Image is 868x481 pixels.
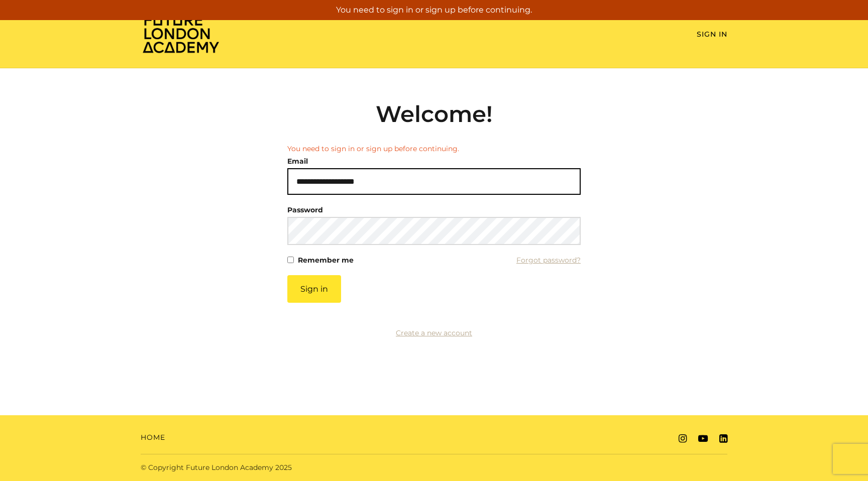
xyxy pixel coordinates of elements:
h2: Welcome! [287,100,581,128]
li: You need to sign in or sign up before continuing. [287,144,581,154]
div: © Copyright Future London Academy 2025 [133,462,434,473]
img: Home Page [141,13,221,54]
a: Create a new account [396,328,472,337]
label: Email [287,154,308,168]
label: Password [287,203,323,217]
button: Sign in [287,275,341,303]
label: Remember me [298,253,354,267]
a: Home [141,432,165,443]
p: You need to sign in or sign up before continuing. [4,4,864,16]
a: Sign In [697,30,727,39]
a: Forgot password? [516,253,581,267]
